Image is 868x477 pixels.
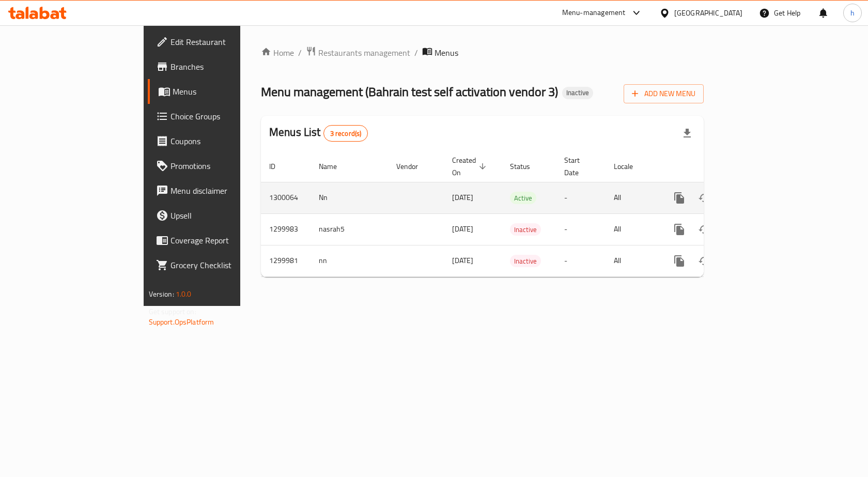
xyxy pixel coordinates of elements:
span: Locale [614,160,646,173]
td: Nn [311,182,388,213]
span: Inactive [510,255,541,267]
span: [DATE] [452,254,473,267]
button: more [667,217,692,242]
td: All [606,213,659,245]
div: Menu-management [562,7,626,19]
span: Menu disclaimer [171,184,281,197]
table: enhanced table [261,151,774,277]
span: Coupons [171,135,281,147]
span: Inactive [510,224,541,236]
div: Export file [675,121,700,146]
td: - [556,182,606,213]
span: Upsell [171,209,281,222]
span: Status [510,160,544,173]
button: Change Status [692,217,717,242]
div: [GEOGRAPHIC_DATA] [674,7,742,19]
span: Version: [149,287,174,301]
span: Edit Restaurant [171,36,281,48]
span: Menu management ( Bahrain test self activation vendor 3 ) [261,80,558,103]
a: Choice Groups [148,104,289,129]
span: Branches [171,60,281,73]
a: Promotions [148,153,289,178]
td: - [556,213,606,245]
span: Menus [435,47,458,59]
span: Inactive [562,88,593,97]
a: Branches [148,54,289,79]
li: / [414,47,418,59]
span: Menus [173,85,281,98]
a: Coverage Report [148,228,289,253]
span: Start Date [564,154,593,179]
th: Actions [659,151,774,182]
li: / [298,47,302,59]
h2: Menus List [269,125,368,142]
button: more [667,186,692,210]
div: Inactive [510,223,541,236]
nav: breadcrumb [261,46,704,59]
a: Edit Restaurant [148,29,289,54]
a: Menu disclaimer [148,178,289,203]
a: Upsell [148,203,289,228]
span: Promotions [171,160,281,172]
span: Vendor [396,160,431,173]
td: All [606,245,659,276]
div: Inactive [562,87,593,99]
a: Coupons [148,129,289,153]
button: more [667,249,692,273]
span: Created On [452,154,489,179]
td: nasrah5 [311,213,388,245]
td: nn [311,245,388,276]
button: Change Status [692,249,717,273]
span: Get support on: [149,305,196,318]
a: Grocery Checklist [148,253,289,278]
span: [DATE] [452,222,473,236]
span: 3 record(s) [324,129,368,139]
span: Choice Groups [171,110,281,122]
span: Coverage Report [171,234,281,247]
span: Name [319,160,350,173]
button: Change Status [692,186,717,210]
span: Active [510,192,536,204]
div: Total records count [323,125,368,142]
td: - [556,245,606,276]
span: Grocery Checklist [171,259,281,271]
td: All [606,182,659,213]
span: Restaurants management [318,47,410,59]
span: Add New Menu [632,87,695,100]
span: 1.0.0 [176,287,192,301]
span: h [850,7,855,19]
a: Menus [148,79,289,104]
a: Restaurants management [306,46,410,59]
button: Add New Menu [624,84,704,103]
span: [DATE] [452,191,473,204]
a: Support.OpsPlatform [149,315,214,329]
span: ID [269,160,289,173]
